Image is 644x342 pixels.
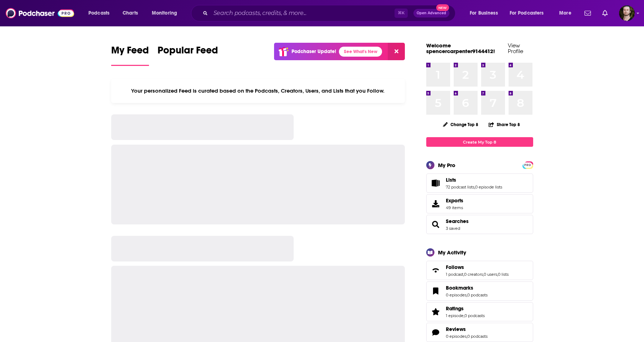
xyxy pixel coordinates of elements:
span: Bookmarks [426,281,533,301]
a: 0 podcasts [467,334,488,339]
input: Search podcasts, credits, & more... [211,7,395,19]
span: Lists [446,177,456,183]
span: Ratings [446,305,464,312]
span: , [483,272,484,277]
span: My Feed [111,44,149,61]
span: Follows [446,264,464,270]
div: My Pro [438,162,455,169]
a: Create My Top 8 [426,137,533,147]
span: PRO [524,162,532,168]
a: 0 creators [464,272,483,277]
button: open menu [83,7,119,19]
button: Share Top 8 [488,118,520,131]
a: Searches [429,219,443,229]
span: Monitoring [152,8,177,18]
a: Lists [446,177,502,183]
a: Reviews [446,326,488,332]
a: 1 episode [446,313,464,318]
span: Exports [446,197,463,204]
span: Bookmarks [446,285,473,291]
span: ⌘ K [395,9,408,18]
a: Welcome spencercarpenter9144412! [426,42,495,55]
a: Lists [429,178,443,188]
span: Reviews [446,326,466,332]
span: , [497,272,498,277]
a: PRO [524,162,532,167]
span: , [464,313,464,318]
span: Logged in as OutlierAudio [619,5,635,21]
p: Podchaser Update! [292,48,336,55]
img: User Profile [619,5,635,21]
span: , [467,334,467,339]
span: Ratings [426,302,533,321]
span: Lists [426,173,533,193]
a: Charts [118,7,142,19]
span: , [467,292,467,297]
a: 0 episodes [446,334,467,339]
span: Reviews [426,323,533,342]
button: open menu [147,7,186,19]
a: Follows [446,264,509,270]
a: 1 podcast [446,272,463,277]
span: Exports [429,199,443,209]
a: 0 podcasts [464,313,485,318]
span: Charts [123,8,138,18]
button: Show profile menu [619,5,635,21]
a: Follows [429,265,443,275]
a: Popular Feed [158,44,218,66]
a: My Feed [111,44,149,66]
a: Show notifications dropdown [582,7,594,19]
div: Search podcasts, credits, & more... [198,5,462,21]
a: Bookmarks [446,285,488,291]
span: Follows [426,261,533,280]
div: My Activity [438,249,466,256]
span: Podcasts [88,8,109,18]
span: , [474,185,475,190]
img: Podchaser - Follow, Share and Rate Podcasts [6,6,74,20]
a: Searches [446,218,469,224]
span: , [463,272,464,277]
a: 72 podcast lists [446,185,474,190]
a: Reviews [429,327,443,337]
span: 49 items [446,205,463,210]
button: Change Top 8 [439,120,483,129]
span: More [559,8,571,18]
a: View Profile [508,42,523,55]
a: 0 episode lists [475,185,502,190]
span: Popular Feed [158,44,218,61]
button: open menu [465,7,507,19]
a: 0 podcasts [467,292,488,297]
span: Open Advanced [417,11,446,15]
span: For Business [470,8,498,18]
a: Exports [426,194,533,213]
a: Show notifications dropdown [599,7,610,19]
div: Your personalized Feed is curated based on the Podcasts, Creators, Users, and Lists that you Follow. [111,79,405,103]
button: Open AdvancedNew [413,9,449,17]
button: open menu [554,7,580,19]
a: Ratings [446,305,485,312]
a: 3 saved [446,226,460,231]
a: 0 episodes [446,292,467,297]
span: For Podcasters [510,8,544,18]
a: See What's New [339,47,382,57]
a: 0 users [484,272,497,277]
button: open menu [505,7,554,19]
a: Bookmarks [429,286,443,296]
span: Searches [426,215,533,234]
a: 0 lists [498,272,509,277]
a: Ratings [429,307,443,317]
span: New [436,4,449,11]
